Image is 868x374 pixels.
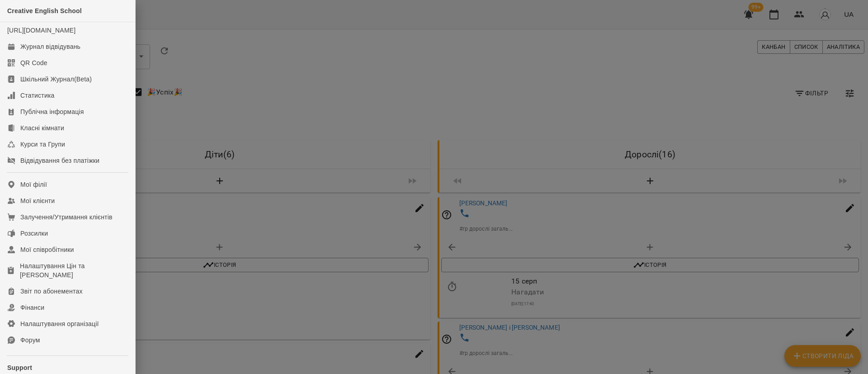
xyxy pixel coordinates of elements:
div: QR Code [20,58,47,67]
a: [URL][DOMAIN_NAME] [7,27,75,34]
span: Creative English School [7,7,82,14]
div: Мої співробітники [20,245,74,254]
div: Журнал відвідувань [20,42,80,51]
div: Курси та Групи [20,140,65,149]
div: Форум [20,336,40,345]
div: Статистика [20,91,55,100]
div: Налаштування організації [20,319,99,328]
div: Залучення/Утримання клієнтів [20,213,113,222]
div: Публічна інформація [20,107,84,116]
div: Налаштування Цін та [PERSON_NAME] [20,261,128,279]
div: Мої клієнти [20,196,55,205]
div: Класні кімнати [20,123,64,133]
div: Мої філії [20,180,47,189]
div: Звіт по абонементах [20,287,83,296]
div: Шкільний Журнал(Beta) [20,75,92,84]
div: Відвідування без платіжки [20,156,99,165]
p: Support [7,363,128,372]
div: Розсилки [20,229,48,238]
div: Фінанси [20,303,44,312]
